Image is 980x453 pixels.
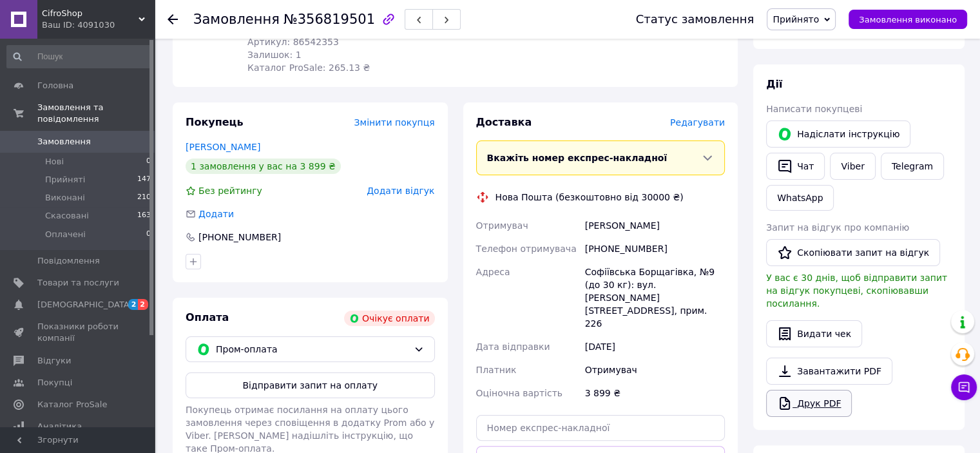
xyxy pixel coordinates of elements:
span: Адреса [476,267,510,277]
span: 163 [137,210,151,222]
span: Вкажіть номер експрес-накладної [487,153,668,163]
div: Софіївська Борщагівка, №9 (до 30 кг): вул. [PERSON_NAME][STREET_ADDRESS], прим. 226 [582,260,727,335]
span: Дата відправки [476,342,550,352]
span: Дії [766,78,782,90]
span: Залишок: 1 [247,50,302,60]
div: Очікує оплати [344,311,435,326]
span: 0 [146,156,151,168]
span: Головна [37,80,73,92]
a: Завантажити PDF [766,358,892,385]
span: Замовлення та повідомлення [37,102,155,125]
span: Телефон отримувача [476,244,577,254]
button: Скопіювати запит на відгук [766,239,940,266]
span: Доставка [476,116,532,128]
span: Скасовані [45,210,89,222]
span: Виконані [45,192,85,204]
input: Пошук [6,45,152,68]
button: Замовлення виконано [849,10,967,29]
span: Замовлення виконано [859,15,957,24]
span: Покупці [37,377,72,389]
div: 1 замовлення у вас на 3 899 ₴ [186,159,341,174]
div: Отримувач [582,358,727,381]
span: Додати відгук [367,186,434,196]
span: CifroShop [42,8,139,19]
a: [PERSON_NAME] [186,142,260,152]
a: WhatsApp [766,185,834,211]
span: Отримувач [476,220,528,231]
a: Viber [830,153,875,180]
div: Нова Пошта (безкоштовно від 30000 ₴) [492,191,687,204]
span: Аналітика [37,421,82,432]
span: Написати покупцеві [766,104,862,114]
span: Платник [476,365,517,375]
span: Пром-оплата [216,342,408,356]
a: Telegram [881,153,944,180]
div: [PHONE_NUMBER] [582,237,727,260]
span: Без рейтингу [198,186,262,196]
span: Запит на відгук про компанію [766,222,909,233]
button: Надіслати інструкцію [766,120,910,148]
span: Замовлення [193,12,280,27]
span: Нові [45,156,64,168]
input: Номер експрес-накладної [476,415,725,441]
span: Змінити покупця [354,117,435,128]
span: Оціночна вартість [476,388,562,398]
button: Чат [766,153,825,180]
span: У вас є 30 днів, щоб відправити запит на відгук покупцеві, скопіювавши посилання. [766,273,947,309]
span: Товари та послуги [37,277,119,289]
span: Оплата [186,311,229,323]
span: Оплачені [45,229,86,240]
span: Каталог ProSale: 265.13 ₴ [247,63,370,73]
div: [PHONE_NUMBER] [197,231,282,244]
span: 147 [137,174,151,186]
span: №356819501 [283,12,375,27]
button: Чат з покупцем [951,374,977,400]
div: [DATE] [582,335,727,358]
div: Статус замовлення [636,13,754,26]
div: 3 899 ₴ [582,381,727,405]
span: Артикул: 86542353 [247,37,339,47]
span: 2 [138,299,148,310]
span: Редагувати [670,117,725,128]
span: Прийняті [45,174,85,186]
span: Покупець [186,116,244,128]
div: Повернутися назад [168,13,178,26]
div: [PERSON_NAME] [582,214,727,237]
span: Додати [198,209,234,219]
span: Прийнято [773,14,819,24]
button: Відправити запит на оплату [186,372,435,398]
a: Друк PDF [766,390,852,417]
span: Замовлення [37,136,91,148]
div: Ваш ID: 4091030 [42,19,155,31]
span: Каталог ProSale [37,399,107,410]
span: Повідомлення [37,255,100,267]
span: Відгуки [37,355,71,367]
button: Видати чек [766,320,862,347]
span: Показники роботи компанії [37,321,119,344]
span: [DEMOGRAPHIC_DATA] [37,299,133,311]
span: 2 [128,299,139,310]
span: 0 [146,229,151,240]
span: 210 [137,192,151,204]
